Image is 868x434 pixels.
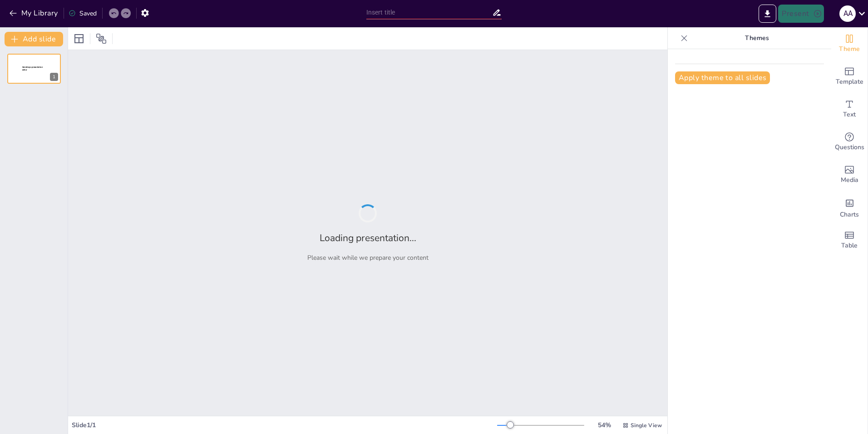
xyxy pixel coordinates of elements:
div: A A [839,5,856,22]
button: Apply theme to all slides [675,71,770,84]
div: 1 [7,54,61,84]
div: Add a table [831,224,868,257]
div: Add text boxes [831,93,868,126]
button: Export to PowerPoint [759,5,776,23]
button: Present [778,5,824,23]
span: Template [836,77,863,87]
button: My Library [7,6,62,20]
div: Change the overall theme [831,27,868,60]
h2: Loading presentation... [320,232,416,244]
span: Questions [835,142,864,152]
div: Get real-time input from your audience [831,126,868,158]
div: Add images, graphics, shapes or video [831,158,868,191]
div: 1 [50,73,58,81]
span: Table [841,241,858,251]
div: Slide 1 / 1 [72,421,497,429]
div: Saved [69,9,97,18]
div: Layout [72,31,86,46]
span: Sendsteps presentation editor [22,66,43,71]
span: Text [843,110,856,120]
div: Add ready made slides [831,60,868,93]
span: Single View [631,422,662,429]
span: Position [96,33,107,44]
span: Charts [840,210,859,220]
button: A A [839,5,856,23]
p: Themes [691,27,822,49]
button: Add slide [5,32,63,46]
div: 54 % [593,421,615,429]
span: Media [841,175,858,185]
span: Theme [839,44,860,54]
p: Please wait while we prepare your content [307,253,429,262]
div: Add charts and graphs [831,191,868,224]
input: Insert title [366,6,493,19]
